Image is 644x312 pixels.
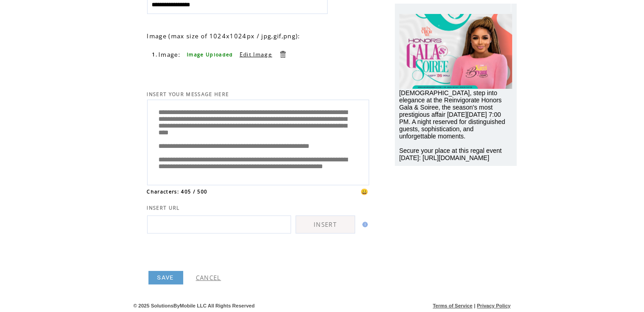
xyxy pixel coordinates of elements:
span: Image: [158,50,181,59]
span: © 2025 SolutionsByMobile LLC All Rights Reserved [134,303,255,308]
span: | [474,303,475,308]
span: [DEMOGRAPHIC_DATA], step into elegance at the Reinvigorate Honors Gala & Soiree, the season's mos... [399,89,505,161]
a: Edit Image [240,50,272,58]
span: 1. [153,51,158,58]
span: Image (max size of 1024x1024px / jpg,gif,png): [147,32,301,40]
a: Delete this item [278,50,287,59]
a: INSERT [296,216,355,234]
span: INSERT YOUR MESSAGE HERE [147,91,229,97]
a: Terms of Service [433,303,473,308]
a: CANCEL [196,274,221,282]
span: 😀 [361,188,369,196]
a: SAVE [148,271,183,284]
img: help.gif [360,222,368,227]
span: Image Uploaded [187,51,233,58]
span: INSERT URL [147,205,180,211]
a: Privacy Policy [477,303,511,308]
span: Characters: 405 / 500 [147,188,208,195]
